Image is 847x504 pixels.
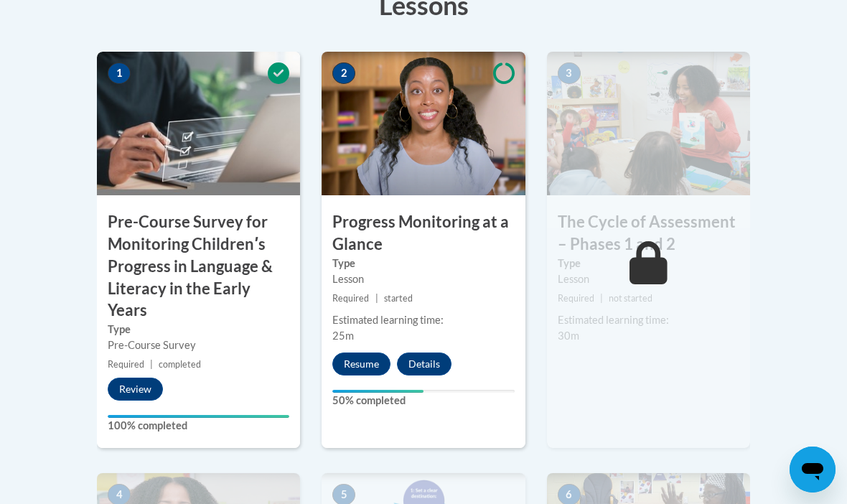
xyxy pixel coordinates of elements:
[159,359,201,370] span: completed
[332,256,514,271] label: Type
[375,293,378,304] span: |
[108,415,289,418] div: Your progress
[384,293,413,304] span: started
[108,378,163,401] button: Review
[558,312,739,328] div: Estimated learning time:
[322,211,525,256] h3: Progress Monitoring at a Glance
[97,211,300,322] h3: Pre-Course Survey for Monitoring Childrenʹs Progress in Language & Literacy in the Early Years
[150,359,153,370] span: |
[397,353,451,375] button: Details
[600,293,603,304] span: |
[558,256,739,271] label: Type
[108,337,289,353] div: Pre-Course Survey
[609,293,652,304] span: not started
[108,418,289,434] label: 100% completed
[558,293,594,304] span: Required
[547,52,750,195] img: Course Image
[332,353,390,375] button: Resume
[108,62,131,84] span: 1
[97,52,300,195] img: Course Image
[558,330,579,342] span: 30m
[332,312,514,328] div: Estimated learning time:
[108,359,144,370] span: Required
[108,322,289,337] label: Type
[332,390,423,393] div: Your progress
[332,293,369,304] span: Required
[332,62,355,84] span: 2
[332,330,354,342] span: 25m
[322,52,525,195] img: Course Image
[332,393,514,409] label: 50% completed
[558,62,581,84] span: 3
[332,271,514,287] div: Lesson
[558,271,739,287] div: Lesson
[547,211,750,256] h3: The Cycle of Assessment – Phases 1 and 2
[790,447,836,493] iframe: Button to launch messaging window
